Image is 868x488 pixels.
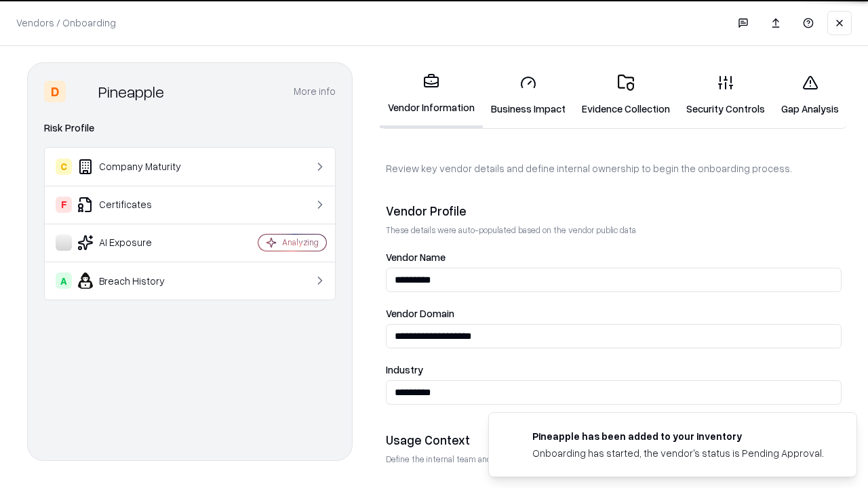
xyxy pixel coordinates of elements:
[386,308,842,319] label: Vendor Domain
[386,365,842,375] label: Industry
[56,272,218,289] div: Breach History
[380,62,483,128] a: Vendor Information
[282,237,319,248] div: Analyzing
[678,64,773,127] a: Security Controls
[16,16,116,30] p: Vendors / Onboarding
[56,159,72,175] div: C
[56,159,218,175] div: Company Maturity
[386,432,842,448] div: Usage Context
[98,81,164,102] div: Pineapple
[294,79,336,104] button: More info
[71,81,93,102] img: Pineapple
[56,235,218,251] div: AI Exposure
[532,446,824,460] div: Onboarding has started, the vendor's status is Pending Approval.
[56,197,72,213] div: F
[483,64,574,127] a: Business Impact
[44,120,336,136] div: Risk Profile
[773,64,847,127] a: Gap Analysis
[386,453,842,465] p: Define the internal team and reason for using this vendor. This helps assess business relevance a...
[386,203,842,219] div: Vendor Profile
[386,224,842,236] p: These details were auto-populated based on the vendor public data
[386,252,842,262] label: Vendor Name
[532,429,824,443] div: Pineapple has been added to your inventory
[505,429,521,445] img: pineappleenergy.com
[56,197,218,213] div: Certificates
[386,161,842,176] p: Review key vendor details and define internal ownership to begin the onboarding process.
[56,272,72,289] div: A
[44,81,66,102] div: D
[574,64,678,127] a: Evidence Collection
